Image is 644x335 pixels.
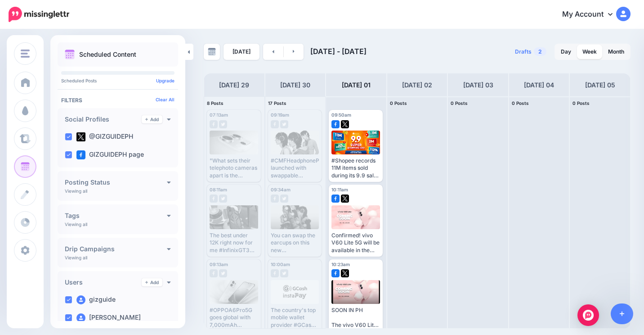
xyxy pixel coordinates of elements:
a: Add [142,115,162,123]
img: user_default_image_fb_thumb.png [76,313,85,322]
span: 10:11am [331,187,348,192]
span: 0 Posts [572,100,590,106]
img: twitter-grey-square.png [219,269,227,277]
h4: [DATE] 03 [463,80,493,91]
div: The country's top mobile wallet provider #GCash, announced that it will be using InstaPay for cas... [271,307,319,329]
img: facebook-grey-square.png [271,195,279,203]
span: 0 Posts [451,100,468,106]
span: 08:11am [210,187,227,192]
label: [PERSON_NAME] [76,313,141,322]
img: twitter-square.png [341,195,349,203]
div: You can swap the earcups on this new #CMFHeadphonePro. Read here: [URL][DOMAIN_NAME] [271,232,319,254]
span: 09:50am [331,112,351,118]
label: GIZGUIDEPH page [76,150,144,159]
img: facebook-square.png [331,269,340,277]
div: Confirmed! vivo V60 Lite 5G will be available in the [GEOGRAPHIC_DATA] soon. Read here: [URL][DOM... [331,232,380,254]
span: 09:13am [210,262,228,267]
img: twitter-grey-square.png [219,120,227,128]
label: gizguide [76,295,116,304]
h4: [DATE] 02 [402,80,432,91]
h4: Drip Campaigns [65,246,167,252]
span: 09:34am [271,187,291,192]
img: calendar.png [65,50,75,59]
a: Week [577,45,602,59]
img: facebook-grey-square.png [271,120,279,128]
div: #CMFHeadphonePro launched with swappable earcups, 40mm drivers, ANC, and LDAC. Read here: [URL][D... [271,157,319,179]
h4: Posting Status [65,179,167,186]
img: facebook-square.png [331,195,340,203]
img: calendar-grey-darker.png [208,48,216,56]
img: twitter-grey-square.png [280,269,288,277]
a: Add [142,278,162,286]
h4: [DATE] 30 [280,80,310,91]
div: Open Intercom Messenger [577,304,599,326]
img: twitter-square.png [341,269,349,277]
img: twitter-square.png [341,120,349,128]
img: user_default_image_fb_thumb.png [76,295,85,304]
h4: Tags [65,213,167,219]
p: Viewing all [65,188,87,194]
h4: Filters [61,97,174,104]
span: 8 Posts [207,100,224,106]
p: Viewing all [65,255,87,260]
span: [DATE] - [DATE] [310,47,367,56]
a: Day [555,45,577,59]
h4: Social Profiles [65,116,142,122]
span: 2 [534,47,546,56]
h4: [DATE] 01 [342,80,371,91]
div: #Shopee records 11M items sold during its 9.9 sale with the help of livestream and affiliate netw... [331,157,380,179]
span: 09:19am [271,112,289,118]
label: @GIZGUIDEPH [76,132,133,141]
img: facebook-grey-square.png [210,120,218,128]
a: [DATE] [224,44,259,60]
span: 10:23am [331,262,350,267]
div: #OPPOA6Pro5G goes global with 7,000mAh battery, ultra-tough build, Dimensity 7300. Read here: [UR... [210,307,258,329]
h4: [DATE] 05 [585,80,615,91]
a: Clear All [156,97,174,102]
p: Scheduled Posts [61,78,174,83]
h4: [DATE] 29 [219,80,249,91]
img: twitter-grey-square.png [280,195,288,203]
img: twitter-grey-square.png [219,195,227,203]
a: My Account [553,4,631,26]
img: Missinglettr [9,7,69,22]
a: Upgrade [156,78,174,83]
span: 10:00am [271,262,290,267]
span: 17 Posts [268,100,286,106]
div: SOON IN PH The vivo V60 Lite is expected to feature the 4nm MediaTek Dimensity 7360 Turbo SoC and... [331,307,380,329]
img: facebook-square.png [76,150,85,159]
img: facebook-square.png [331,120,340,128]
h4: Users [65,279,142,285]
div: The best under 12K right now for me #InfinixGT30 Read here: [URL][DOMAIN_NAME] [210,232,258,254]
span: Drafts [515,49,532,54]
img: twitter-grey-square.png [280,120,288,128]
p: Scheduled Content [79,51,136,58]
a: Month [603,45,630,59]
div: "What sets their telephoto cameras apart is the industry-first telephoto flash, the brightest in ... [210,157,258,179]
p: Viewing all [65,222,87,227]
img: facebook-grey-square.png [210,269,218,277]
h4: [DATE] 04 [524,80,554,91]
span: 0 Posts [512,100,529,106]
a: Drafts2 [510,44,552,60]
img: menu.png [21,50,30,58]
img: facebook-grey-square.png [210,195,218,203]
img: facebook-grey-square.png [271,269,279,277]
span: 0 Posts [390,100,407,106]
img: twitter-square.png [76,132,85,141]
span: 07:13am [210,112,228,118]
